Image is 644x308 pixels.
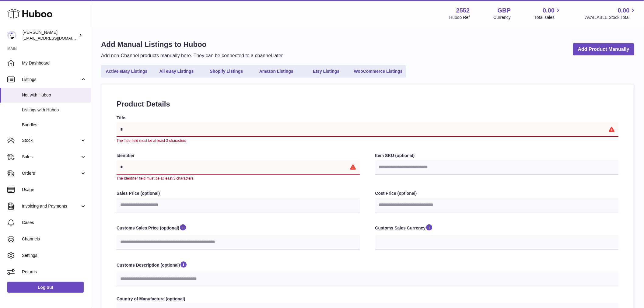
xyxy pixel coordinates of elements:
span: Usage [22,187,86,193]
span: Total sales [534,15,562,20]
span: Channels [22,236,86,242]
label: Customs Sales Currency [375,223,619,233]
span: Settings [22,253,86,258]
div: Currency [494,15,511,20]
div: [PERSON_NAME] [23,30,77,41]
span: My Dashboard [22,60,86,66]
label: Customs Description (optional) [117,261,619,270]
a: WooCommerce Listings [352,66,405,76]
label: Sales Price (optional) [117,191,360,196]
span: 0.00 [543,6,555,15]
span: Invoicing and Payments [22,203,80,209]
span: Listings with Huboo [22,107,86,113]
label: Cost Price (optional) [375,191,619,196]
a: Amazon Listings [252,66,301,76]
img: internalAdmin-2552@internal.huboo.com [7,31,16,40]
a: Shopify Listings [202,66,251,76]
a: Active eBay Listings [102,66,151,76]
span: Bundles [22,122,86,128]
strong: 2552 [456,6,470,15]
label: Identifier [117,153,360,159]
span: Stock [22,138,80,143]
label: Title [117,115,619,121]
span: Cases [22,220,86,226]
h1: Add Manual Listings to Huboo [101,40,283,49]
span: [EMAIL_ADDRESS][DOMAIN_NAME] [23,36,89,40]
label: Customs Sales Price (optional) [117,223,360,233]
a: 0.00 AVAILABLE Stock Total [585,6,637,20]
a: 0.00 Total sales [534,6,562,20]
div: The Identifier field must be at least 3 characters [117,176,360,181]
span: 0.00 [618,6,630,15]
span: Sales [22,154,80,160]
div: Huboo Ref [450,15,470,20]
a: Etsy Listings [302,66,351,76]
h2: Product Details [117,99,619,109]
span: Orders [22,170,80,176]
a: Add Product Manually [573,43,634,56]
span: Listings [22,77,80,82]
strong: GBP [498,6,511,15]
label: Country of Manufacture (optional) [117,296,619,302]
p: Add non-Channel products manually here. They can be connected to a channel later [101,52,283,59]
span: Not with Huboo [22,92,86,98]
span: AVAILABLE Stock Total [585,15,637,20]
label: Item SKU (optional) [375,153,619,159]
span: Returns [22,269,86,275]
a: Log out [7,282,84,293]
a: All eBay Listings [152,66,201,76]
div: The Title field must be at least 3 characters [117,138,619,143]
